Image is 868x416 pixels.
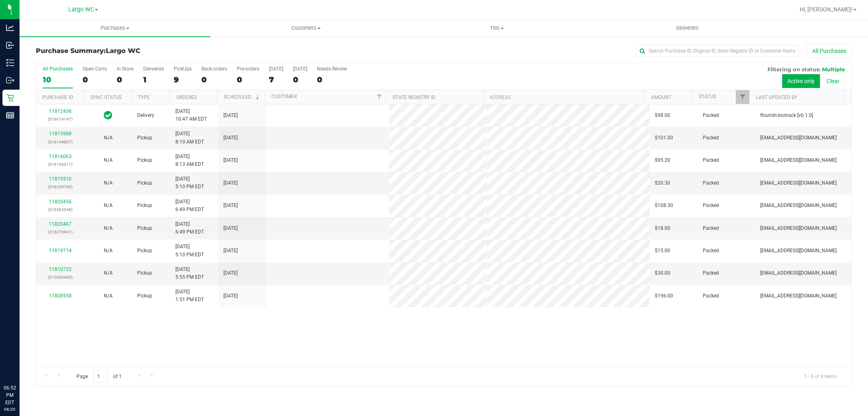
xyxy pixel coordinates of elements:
a: Ordered [176,95,197,100]
a: 11819714 [49,248,72,253]
button: N/A [104,156,113,164]
span: 1 - 9 of 9 items [798,370,843,382]
span: [DATE] 8:10 AM EDT [175,130,204,145]
h3: Purchase Summary: [36,47,308,55]
a: 11820456 [49,199,72,205]
div: Open Carts [83,66,107,72]
span: Pickup [137,202,152,209]
span: Pickup [137,179,152,187]
div: 0 [117,75,133,84]
a: Filter [372,90,386,104]
input: Search Purchase ID, Original ID, State Registry ID or Customer Name... [636,45,799,57]
p: (316250783) [41,183,79,191]
span: $98.00 [655,112,670,119]
span: [DATE] 5:10 PM EDT [175,243,204,258]
button: N/A [104,292,113,300]
div: 0 [317,75,347,84]
span: [EMAIL_ADDRESS][DOMAIN_NAME] [760,292,837,300]
div: 0 [201,75,227,84]
span: Pickup [137,247,152,255]
span: Largo WC [106,47,140,55]
span: In Sync [104,110,112,121]
span: flourish-biotrack [v0.1.0] [760,112,813,119]
span: [EMAIL_ADDRESS][DOMAIN_NAME] [760,225,837,232]
span: Not Applicable [104,135,113,141]
div: [DATE] [269,66,283,72]
p: (316014147) [41,115,79,123]
div: Deliveries [143,66,164,72]
a: 11808558 [49,293,72,299]
span: [DATE] 1:51 PM EDT [175,288,204,304]
span: Not Applicable [104,270,113,276]
a: Deliveries [592,20,783,37]
button: N/A [104,134,113,142]
iframe: Resource center [8,351,33,375]
span: Deliveries [665,24,710,32]
a: 11810722 [49,266,72,272]
span: [EMAIL_ADDRESS][DOMAIN_NAME] [760,247,837,255]
a: Customer [271,94,297,99]
span: [EMAIL_ADDRESS][DOMAIN_NAME] [760,156,837,164]
span: Purchases [20,24,210,32]
span: [DATE] [223,225,238,232]
span: Not Applicable [104,248,113,253]
p: (315936685) [41,273,79,281]
a: 11820467 [49,221,72,227]
input: 1 [93,370,108,383]
span: [DATE] [223,156,238,164]
span: Not Applicable [104,293,113,299]
span: [DATE] [223,134,238,142]
inline-svg: Inbound [6,41,14,49]
span: Packed [703,247,719,255]
span: Pickup [137,225,152,232]
span: [DATE] [223,247,238,255]
span: $196.00 [655,292,673,300]
span: [DATE] 5:10 PM EDT [175,175,204,191]
span: Pickup [137,292,152,300]
a: Customers [210,20,401,37]
span: [DATE] 5:55 PM EDT [175,266,204,281]
span: Packed [703,112,719,119]
span: Pickup [137,269,152,277]
span: $18.00 [655,225,670,232]
span: Packed [703,269,719,277]
span: Packed [703,179,719,187]
div: 0 [83,75,107,84]
span: [DATE] 8:13 AM EDT [175,153,204,168]
span: $15.00 [655,247,670,255]
div: 9 [174,75,192,84]
span: Not Applicable [104,180,113,186]
span: [EMAIL_ADDRESS][DOMAIN_NAME] [760,202,837,209]
div: All Purchases [43,66,73,72]
p: (316279941) [41,228,79,236]
span: [DATE] [223,269,238,277]
p: 06:52 PM EDT [4,384,16,406]
a: 11819510 [49,176,72,182]
span: Filtering on status: [767,66,820,73]
div: Needs Review [317,66,347,72]
span: $101.00 [655,134,673,142]
div: 1 [143,75,164,84]
div: Pre-orders [237,66,259,72]
inline-svg: Inventory [6,59,14,67]
button: N/A [104,202,113,209]
a: Amount [651,95,671,100]
span: $108.30 [655,202,673,209]
a: 11812436 [49,108,72,114]
span: Not Applicable [104,225,113,231]
span: Largo WC [68,6,94,13]
span: [DATE] [223,292,238,300]
p: (316263548) [41,206,79,214]
p: (316156011) [41,161,79,168]
span: Packed [703,202,719,209]
a: Filter [736,90,749,104]
span: $95.20 [655,156,670,164]
span: [DATE] [223,179,238,187]
span: Not Applicable [104,157,113,163]
a: State Registry ID [393,95,435,100]
span: Multiple [822,66,845,73]
span: [DATE] 6:49 PM EDT [175,198,204,214]
span: Packed [703,225,719,232]
a: Tills [401,20,592,37]
span: Page of 1 [70,370,128,383]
